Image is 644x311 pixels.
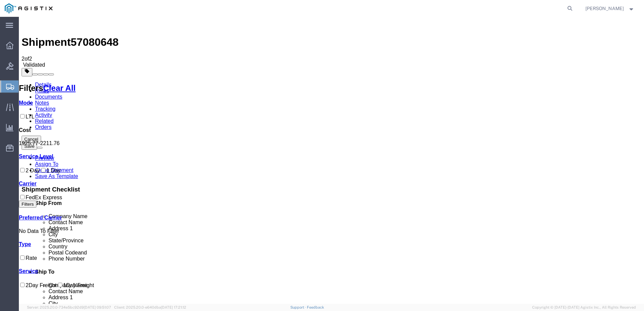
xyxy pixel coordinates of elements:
[1,178,6,182] input: FedEx Express
[22,151,27,155] input: 1 Day
[21,151,42,157] label: 1 Day
[38,266,75,271] label: 1Day Freight
[1,239,6,243] input: Rate
[5,3,53,13] img: logo
[307,305,324,309] a: Feedback
[290,305,307,309] a: Support
[27,305,111,309] span: Server: 2025.20.0-734e5bc92d9
[21,124,41,129] span: 2211.76
[19,17,644,304] iframe: FS Legacy Container
[1,97,6,102] input: LTL
[3,39,622,45] div: of
[30,233,622,239] li: and
[84,305,111,309] span: [DATE] 09:51:07
[1,151,6,155] input: 2 Day
[39,266,43,270] input: 1Day Freight
[585,5,624,12] span: Dylan Jewell
[16,252,622,258] h4: Ship To
[1,266,6,270] input: 2Day Freight
[114,305,186,309] span: Client: 2025.20.0-e640dba
[52,19,100,31] span: 57080648
[16,183,622,189] h4: Ship From
[585,4,635,12] button: [PERSON_NAME]
[10,39,13,45] span: 2
[161,305,186,309] span: [DATE] 17:21:12
[24,67,57,76] a: Clear All
[532,305,636,310] span: Copyright © [DATE]-[DATE] Agistix Inc., All Rights Reserved
[3,39,6,45] span: 2
[4,45,26,51] span: Validated
[30,221,622,227] span: State/Province
[3,169,622,176] h3: Shipment Checklist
